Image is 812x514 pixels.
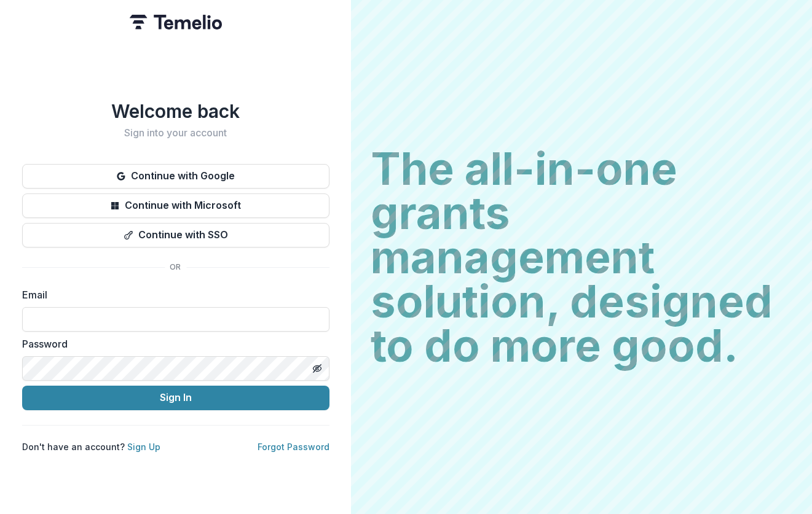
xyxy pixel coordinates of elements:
h2: Sign into your account [22,127,329,139]
button: Sign In [22,386,329,410]
img: Temelio [130,15,222,29]
label: Password [22,337,322,351]
button: Continue with Microsoft [22,193,329,218]
label: Email [22,287,322,302]
button: Continue with Google [22,164,329,189]
button: Continue with SSO [22,223,329,247]
p: Don't have an account? [22,440,160,453]
a: Sign Up [127,442,160,452]
a: Forgot Password [258,442,329,452]
button: Toggle password visibility [307,359,327,378]
h1: Welcome back [22,100,329,122]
